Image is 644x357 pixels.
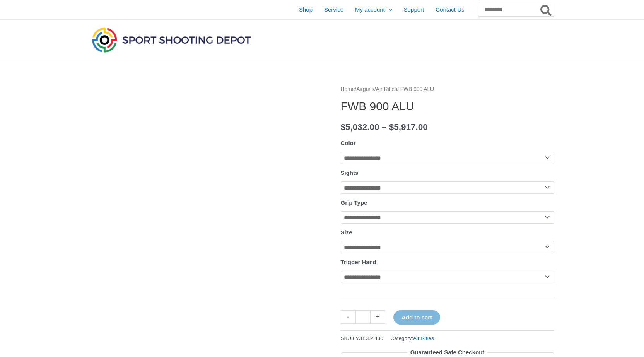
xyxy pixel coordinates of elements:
[341,229,352,236] label: Size
[389,122,428,132] bdi: 5,917.00
[413,335,434,341] a: Air Rifles
[393,310,440,325] button: Add to cart
[356,86,374,92] a: Airguns
[90,26,253,54] img: Sport Shooting Depot
[341,169,359,176] label: Sights
[341,199,367,206] label: Grip Type
[391,333,434,343] span: Category:
[341,122,379,132] bdi: 5,032.00
[353,335,383,341] span: FWB.3.2.430
[371,310,385,324] a: +
[376,86,397,92] a: Air Rifles
[382,122,387,132] span: –
[355,310,371,324] input: Product quantity
[389,122,394,132] span: $
[341,86,355,92] a: Home
[539,3,554,16] button: Search
[341,333,383,343] span: SKU:
[341,122,346,132] span: $
[341,99,554,113] h1: FWB 900 ALU
[341,84,554,94] nav: Breadcrumb
[341,310,355,324] a: -
[341,140,356,146] label: Color
[341,259,377,265] label: Trigger Hand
